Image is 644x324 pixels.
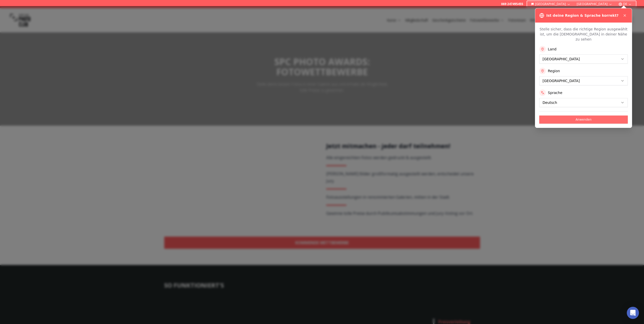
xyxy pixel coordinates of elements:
p: Stelle sicher, dass die richtige Region ausgewählt ist, um die [DEMOGRAPHIC_DATA] in deiner Nähe ... [539,27,628,42]
button: Anwenden [539,116,628,124]
label: Region [548,68,560,73]
label: Land [548,47,556,52]
label: Sprache [548,90,562,95]
a: 069 247495455 [501,2,523,6]
button: DE [616,1,634,7]
button: [GEOGRAPHIC_DATA] [575,1,614,7]
h3: Ist deine Region & Sprache korrekt? [546,13,618,18]
button: [GEOGRAPHIC_DATA] [529,1,573,7]
div: Open Intercom Messenger [627,307,639,319]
